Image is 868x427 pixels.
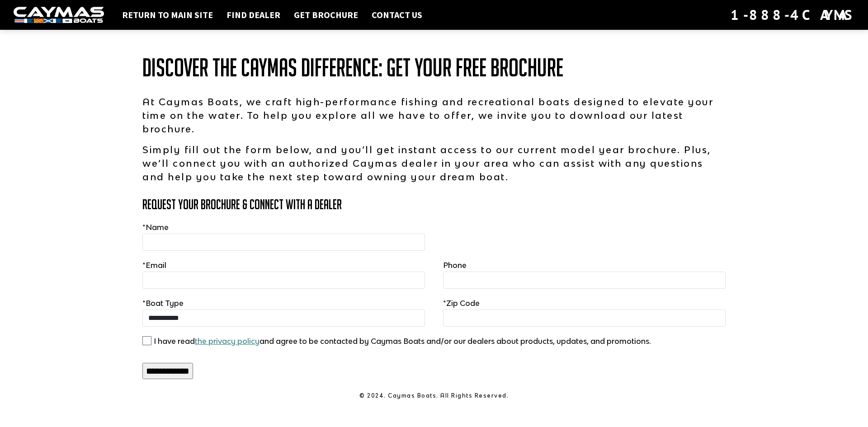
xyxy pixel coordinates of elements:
label: Phone [443,260,467,271]
p: Simply fill out the form below, and you’ll get instant access to our current model year brochure.... [142,143,726,183]
div: 1-888-4CAYMAS [731,5,854,25]
a: Contact Us [367,9,427,21]
label: Name [142,222,169,233]
a: Return to main site [118,9,217,21]
label: Boat Type [142,298,184,309]
label: I have read and agree to be contacted by Caymas Boats and/or our dealers about products, updates,... [154,336,651,347]
p: At Caymas Boats, we craft high-performance fishing and recreational boats designed to elevate you... [142,95,726,136]
a: the privacy policy [195,337,259,346]
label: Email [142,260,166,271]
h1: Discover the Caymas Difference: Get Your Free Brochure [142,54,726,81]
a: Get Brochure [289,9,363,21]
a: Find Dealer [222,9,285,21]
img: white-logo-c9c8dbefe5ff5ceceb0f0178aa75bf4bb51f6bca0971e226c86eb53dfe498488.png [14,7,104,23]
h3: Request Your Brochure & Connect with a Dealer [142,197,726,212]
p: © 2024. Caymas Boats. All Rights Reserved. [142,392,726,400]
label: Zip Code [443,298,480,309]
